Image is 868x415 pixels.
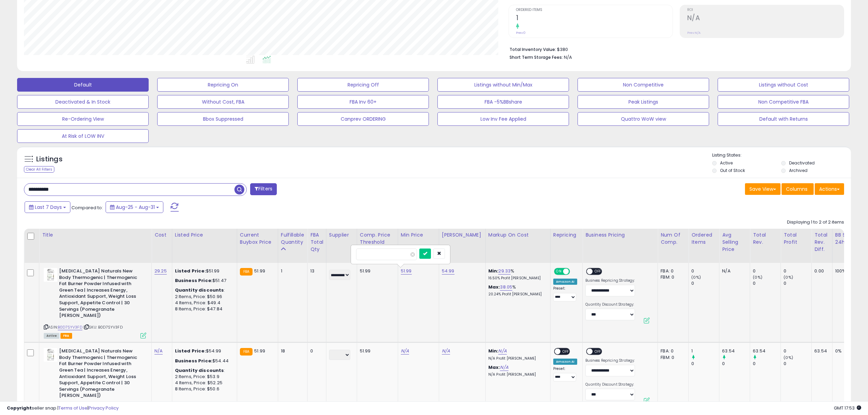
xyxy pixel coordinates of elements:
button: Default [17,78,149,92]
div: 100% [835,268,858,274]
a: 51.99 [401,268,412,275]
div: 0 [691,280,719,286]
b: Short Term Storage Fees: [510,54,563,60]
p: N/A Profit [PERSON_NAME] [488,356,545,361]
div: 2 Items, Price: $50.96 [175,294,232,300]
h5: Listings [36,155,63,164]
div: BB Share 24h. [835,231,860,246]
div: Preset: [553,366,577,382]
a: N/A [498,348,506,354]
div: 51.99 [360,268,393,274]
th: CSV column name: cust_attr_1_Supplier [326,229,357,263]
b: Min: [488,348,499,354]
small: (0%) [691,275,701,280]
div: $54.44 [175,358,232,364]
span: Columns [786,186,808,192]
div: Total Profit [784,231,809,246]
div: % [488,284,545,297]
label: Business Repricing Strategy: [585,278,635,283]
button: Non Competitive FBA [718,95,849,109]
a: 29.25 [154,268,167,275]
span: Aug-25 - Aug-31 [116,204,155,211]
p: Listing States: [712,152,851,159]
span: Last 7 Days [35,204,62,211]
div: $51.47 [175,278,232,284]
button: Last 7 Days [25,201,70,213]
span: OFF [560,349,571,354]
div: 0 [784,348,811,354]
small: (0%) [784,275,793,280]
div: 0 [784,361,811,367]
button: At Risk of LOW INV [17,129,149,143]
div: ASIN: [44,268,146,338]
a: N/A [154,348,163,354]
span: All listings currently available for purchase on Amazon [44,333,59,339]
div: : [175,367,232,374]
h2: N/A [687,14,844,23]
div: [PERSON_NAME] [442,231,483,239]
div: 1 [281,268,302,274]
div: 2 Items, Price: $53.9 [175,374,232,380]
button: Peak Listings [578,95,709,109]
div: Listed Price [175,231,234,239]
div: : [175,287,232,293]
div: $51.99 [175,268,232,274]
span: | SKU: B0D7SYV3FD [83,324,123,330]
div: 0 [753,280,781,286]
div: 63.54 [722,348,750,354]
div: % [488,268,545,281]
small: (0%) [784,355,793,360]
div: 51.99 [360,348,393,354]
small: FBA [240,268,253,276]
span: OFF [593,269,603,275]
div: Repricing [553,231,580,239]
label: Archived [789,168,808,173]
div: 0 [691,361,719,367]
b: Business Price: [175,277,213,284]
label: Business Repricing Strategy: [585,358,635,363]
div: 63.54 [753,348,781,354]
div: Total Rev. Diff. [814,231,829,253]
div: Cost [154,231,169,239]
div: 0 [784,280,811,286]
span: N/A [564,54,572,61]
a: N/A [442,348,450,354]
div: Amazon AI [553,359,577,365]
div: 0 [753,268,781,274]
span: OFF [569,269,580,275]
b: Max: [488,284,500,290]
a: 54.99 [442,268,455,275]
div: seller snap | | [7,405,119,412]
span: 51.99 [254,268,265,274]
div: Current Buybox Price [240,231,275,246]
div: FBA Total Qty [310,231,323,253]
b: Min: [488,268,499,274]
a: N/A [500,364,508,371]
div: 0 [310,348,321,354]
div: Amazon AI [553,279,577,285]
li: $380 [510,45,839,53]
div: $54.99 [175,348,232,354]
div: Business Pricing [585,231,655,239]
div: Ordered Items [691,231,716,246]
div: FBM: 0 [661,354,683,361]
button: Non Competitive [578,78,709,92]
a: Privacy Policy [89,405,119,411]
small: FBA [240,348,253,356]
div: 8 Items, Price: $50.6 [175,386,232,392]
b: Listed Price: [175,348,206,354]
div: 4 Items, Price: $49.4 [175,300,232,306]
div: Min Price [401,231,436,239]
b: Max: [488,364,500,371]
img: 41pZBwr7nAL._SL40_.jpg [44,268,57,282]
button: Listings without Cost [718,78,849,92]
button: Aug-25 - Aug-31 [106,201,163,213]
span: 2025-09-10 17:53 GMT [834,405,861,411]
div: 63.54 [814,348,827,354]
span: OFF [593,349,603,354]
button: Actions [815,183,844,195]
button: Filters [250,183,277,195]
label: Active [720,160,733,166]
button: Default with Returns [718,112,849,126]
div: Total Rev. [753,231,778,246]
